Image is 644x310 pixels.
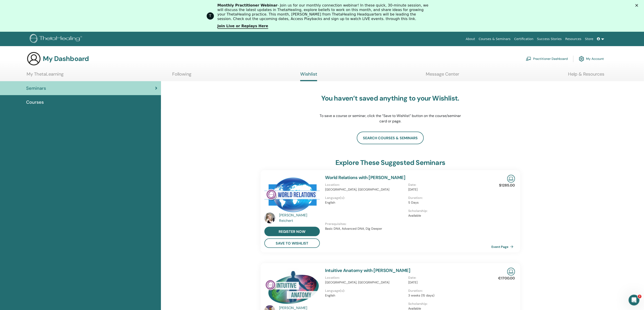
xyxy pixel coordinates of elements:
p: Scholarship : [408,209,489,213]
p: English [325,293,406,298]
a: Wishlist [300,71,317,81]
a: Following [172,71,192,80]
p: $1285.00 [499,183,515,188]
div: Profile image for ThetaHealing [207,12,214,20]
p: 5 Days [408,200,489,205]
a: Store [583,35,595,43]
a: Courses & Seminars [477,35,513,43]
p: Location : [325,275,406,280]
p: Language(s) : [325,288,406,293]
b: Monthly Practitioner Webinar [218,3,278,7]
iframe: Intercom live chat [629,295,639,306]
a: Message Center [426,71,459,80]
a: Success Stories [535,35,564,43]
p: Location : [325,182,406,187]
h3: My Dashboard [43,55,89,63]
img: cog.svg [579,55,584,63]
img: Intuitive Anatomy [264,268,320,307]
p: [DATE] [408,280,489,285]
p: €1700.00 [498,276,515,281]
img: Live Online Seminar [507,175,515,183]
p: Language(s) : [325,195,406,200]
button: save to wishlist [264,238,320,248]
a: search courses & seminars [357,132,424,144]
p: English [325,200,406,205]
div: - Join us for our monthly connection webinar! In these quick, 30-minute session, we will discuss ... [218,3,430,21]
a: Practitioner Dashboard [526,54,568,64]
a: Event Page [492,243,515,250]
div: Close [635,4,640,7]
span: Courses [26,99,44,106]
p: Duration : [408,195,489,200]
p: Scholarship : [408,301,489,306]
a: About [464,35,477,43]
p: Duration : [408,288,489,293]
img: default.jpg [264,213,275,223]
a: Intuitive Anatomy with [PERSON_NAME] [325,267,410,273]
p: Date : [408,182,489,187]
a: World Relations with [PERSON_NAME] [325,175,406,180]
span: Seminars [26,85,46,92]
p: [DATE] [408,187,489,192]
img: World Relations [264,175,320,214]
p: Available [408,213,489,218]
a: Help & Resources [568,71,604,80]
p: Prerequisites : [325,222,492,226]
h3: explore these suggested seminars [335,159,445,167]
a: My ThetaLearning [27,71,64,80]
p: Date : [408,275,489,280]
h3: You haven’t saved anything to your Wishlist. [319,94,461,102]
p: To save a course or seminar, click the “Save to Wishlist” button on the course/seminar card or page. [319,113,461,124]
span: register now [279,229,305,234]
span: 2 [638,295,642,298]
a: My Account [579,54,604,64]
a: register now [264,227,320,236]
p: [GEOGRAPHIC_DATA], [GEOGRAPHIC_DATA] [325,280,406,285]
a: [PERSON_NAME] Reichert [279,213,321,223]
img: generic-user-icon.jpg [27,52,41,66]
p: 3 weeks (15 days) [408,293,489,298]
img: logo.png [30,34,84,44]
p: [GEOGRAPHIC_DATA], [GEOGRAPHIC_DATA] [325,187,406,192]
img: Live Online Seminar [507,268,515,276]
img: chalkboard-teacher.svg [526,57,531,61]
a: Resources [564,35,583,43]
a: Join Live or Replays Here [218,24,268,29]
p: Basic DNA, Advanced DNA, Dig Deeper [325,226,492,231]
a: Certification [512,35,535,43]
